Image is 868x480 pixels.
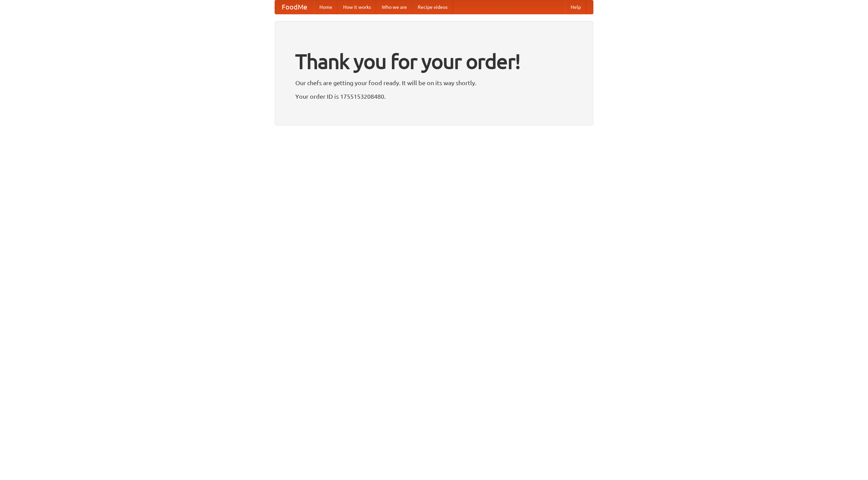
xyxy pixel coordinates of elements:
p: Our chefs are getting your food ready. It will be on its way shortly. [295,78,573,88]
a: Recipe videos [412,0,453,14]
h1: Thank you for your order! [295,45,573,78]
a: Who we are [376,0,412,14]
a: FoodMe [275,0,314,14]
a: How it works [338,0,376,14]
p: Your order ID is 1755153208480. [295,91,573,101]
a: Home [314,0,338,14]
a: Help [565,0,586,14]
